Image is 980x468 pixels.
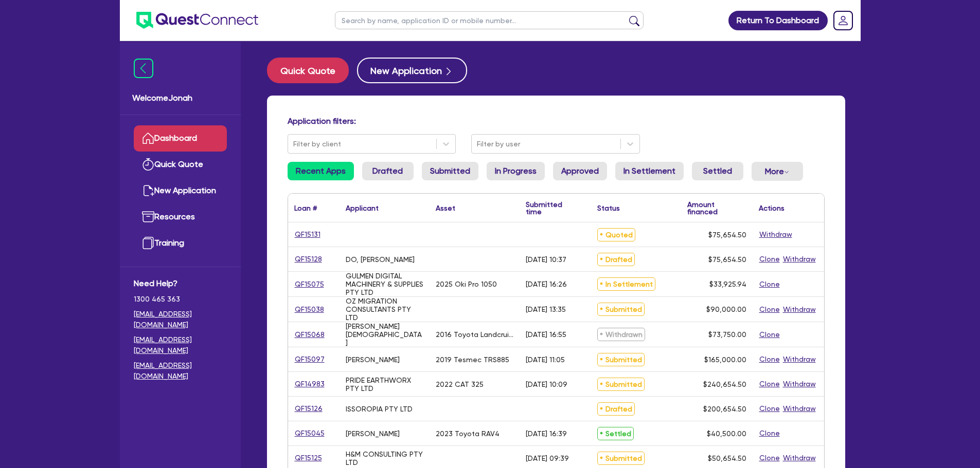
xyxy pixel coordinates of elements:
span: Submitted [597,303,645,316]
a: [EMAIL_ADDRESS][DOMAIN_NAME] [134,309,227,330]
span: Submitted [597,452,645,465]
a: Quick Quote [134,152,227,178]
button: Clone [759,253,780,265]
button: Clone [759,452,780,464]
span: Drafted [597,402,635,416]
a: Dashboard [134,125,227,152]
div: 2025 Oki Pro 1050 [436,280,497,288]
span: Drafted [597,253,635,266]
button: Dropdown toggle [752,162,803,181]
div: H&M CONSULTING PTY LTD [346,450,423,466]
div: 2022 CAT 325 [436,380,484,388]
span: $75,654.50 [708,231,746,239]
div: [DATE] 16:55 [526,330,566,339]
div: Amount financed [687,201,746,215]
div: [PERSON_NAME] [346,429,400,438]
span: $50,654.50 [708,454,746,462]
div: DO, [PERSON_NAME] [346,255,415,264]
div: Applicant [346,204,379,212]
img: icon-menu-close [134,59,153,78]
a: QF15097 [294,353,325,365]
button: Withdraw [782,304,816,315]
button: Clone [759,304,780,315]
span: Withdrawn [597,328,645,341]
span: $240,654.50 [703,380,746,388]
div: [PERSON_NAME][DEMOGRAPHIC_DATA] [346,322,423,347]
div: ISSOROPIA PTY LTD [346,405,413,413]
a: [EMAIL_ADDRESS][DOMAIN_NAME] [134,360,227,382]
a: Dropdown toggle [830,7,857,34]
button: Clone [759,353,780,365]
button: Withdraw [759,229,793,240]
a: QF15125 [294,452,323,464]
a: QF14983 [294,378,325,390]
div: [DATE] 16:39 [526,429,567,438]
a: QF15126 [294,403,323,415]
div: GULMEN DIGITAL MACHINERY & SUPPLIES PTY LTD [346,272,423,296]
span: Need Help? [134,277,227,290]
button: Withdraw [782,353,816,365]
div: [DATE] 10:09 [526,380,567,388]
button: Quick Quote [267,58,349,83]
span: Submitted [597,378,645,391]
a: QF15038 [294,304,325,315]
img: new-application [142,184,154,197]
a: QF15068 [294,329,325,341]
span: $73,750.00 [708,330,746,339]
button: New Application [357,58,467,83]
a: QF15045 [294,427,325,439]
div: Actions [759,204,785,212]
img: resources [142,211,154,223]
div: 2016 Toyota Landcruiser [436,330,513,339]
img: quick-quote [142,158,154,171]
div: 2023 Toyota RAV4 [436,429,500,438]
span: $165,000.00 [704,355,746,364]
a: Settled [692,162,743,180]
div: [PERSON_NAME] [346,355,400,364]
span: $200,654.50 [703,405,746,413]
button: Withdraw [782,253,816,265]
a: Quick Quote [267,58,357,83]
a: In Progress [487,162,545,180]
input: Search by name, application ID or mobile number... [335,11,644,29]
span: Welcome Jonah [132,92,228,104]
span: Settled [597,427,634,440]
a: [EMAIL_ADDRESS][DOMAIN_NAME] [134,334,227,356]
a: Training [134,230,227,256]
img: quest-connect-logo-blue [136,12,258,29]
button: Clone [759,329,780,341]
div: [DATE] 16:26 [526,280,567,288]
span: In Settlement [597,277,655,291]
span: $40,500.00 [707,429,746,438]
div: Status [597,204,620,212]
a: Return To Dashboard [728,11,828,30]
span: 1300 465 363 [134,294,227,305]
a: Drafted [362,162,414,180]
button: Clone [759,403,780,415]
button: Withdraw [782,378,816,390]
span: $90,000.00 [706,305,746,313]
a: QF15128 [294,253,323,265]
button: Clone [759,378,780,390]
button: Clone [759,278,780,290]
h4: Application filters: [288,116,825,126]
div: [DATE] 09:39 [526,454,569,462]
img: training [142,237,154,249]
div: [DATE] 10:37 [526,255,566,264]
a: In Settlement [615,162,684,180]
div: [DATE] 11:05 [526,355,565,364]
a: Resources [134,204,227,230]
div: Submitted time [526,201,576,215]
div: Asset [436,204,455,212]
a: QF15075 [294,278,325,290]
div: PRIDE EARTHWORX PTY LTD [346,376,423,392]
div: 2019 Tesmec TRS885 [436,355,509,364]
button: Withdraw [782,403,816,415]
a: Recent Apps [288,162,354,180]
a: QF15131 [294,229,321,240]
div: [DATE] 13:35 [526,305,566,313]
span: $33,925.94 [709,280,746,288]
a: Approved [553,162,607,180]
button: Withdraw [782,452,816,464]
